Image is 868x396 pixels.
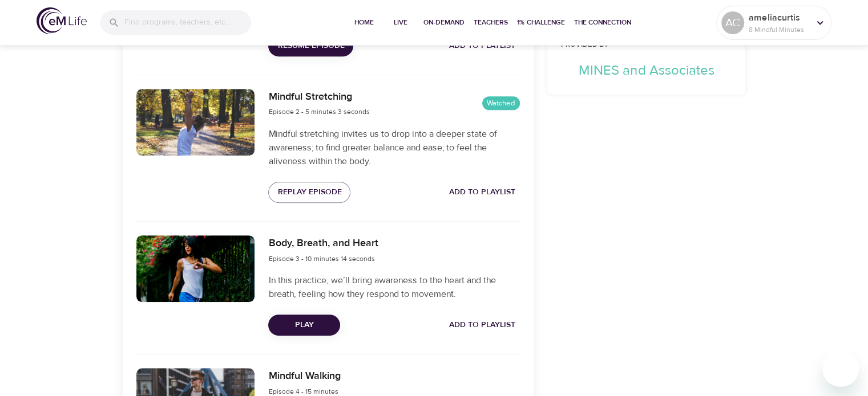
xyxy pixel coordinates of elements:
span: Replay Episode [277,185,341,199]
button: Add to Playlist [445,35,520,56]
button: Add to Playlist [445,315,520,336]
span: Resume Episode [277,39,344,53]
p: 8 Mindful Minutes [749,25,809,35]
span: Episode 4 - 15 minutes [268,387,338,396]
span: Episode 3 - 10 minutes 14 seconds [268,254,374,263]
iframe: Button to launch messaging window [822,350,859,387]
span: Play [277,318,331,332]
p: ameliacurtis [749,11,809,25]
h6: Mindful Walking [268,368,340,385]
span: 1% Challenge [517,17,565,28]
p: Mindful stretching invites us to drop into a deeper state of awareness; to find greater balance a... [268,127,519,168]
span: Add to Playlist [449,185,515,199]
button: Add to Playlist [445,182,520,203]
span: Add to Playlist [449,318,515,332]
img: logo [37,7,87,34]
button: Play [268,315,340,336]
button: Resume Episode [268,35,353,56]
span: The Connection [574,17,631,28]
input: Find programs, teachers, etc... [124,10,251,35]
span: On-Demand [423,17,465,28]
span: Watched [482,98,520,109]
span: Episode 2 - 5 minutes 3 seconds [268,107,369,116]
p: MINES and Associates [561,60,732,81]
span: Home [350,17,378,28]
button: Replay Episode [268,182,350,203]
h6: Body, Breath, and Heart [268,235,378,252]
div: AC [721,11,744,34]
p: In this practice, we’ll bring awareness to the heart and the breath, feeling how they respond to ... [268,273,519,301]
span: Teachers [474,17,508,28]
span: Add to Playlist [449,39,515,53]
span: Live [387,17,414,28]
h6: Mindful Stretching [268,89,369,105]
